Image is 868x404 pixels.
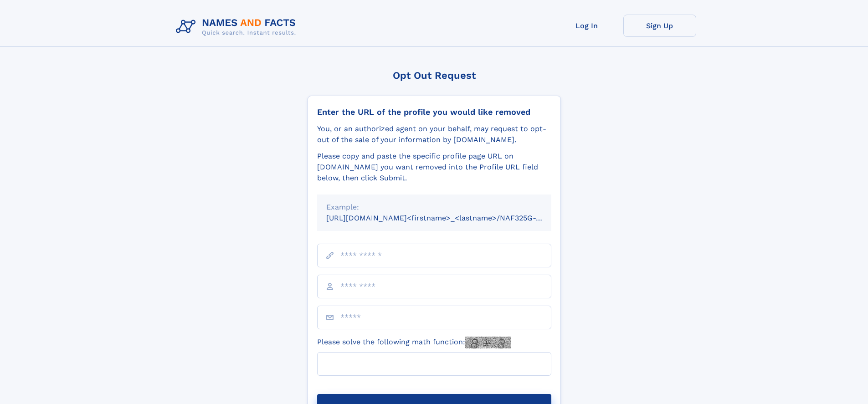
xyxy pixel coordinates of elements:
[308,70,561,81] div: Opt Out Request
[317,123,551,145] div: You, or an authorized agent on your behalf, may request to opt-out of the sale of your informatio...
[317,337,511,348] label: Please solve the following math function:
[317,151,551,184] div: Please copy and paste the specific profile page URL on [DOMAIN_NAME] you want removed into the Pr...
[326,214,569,222] small: [URL][DOMAIN_NAME]<firstname>_<lastname>/NAF325G-xxxxxxxx
[317,107,551,117] div: Enter the URL of the profile you would like removed
[550,15,623,37] a: Log In
[623,15,696,37] a: Sign Up
[326,202,542,213] div: Example:
[172,15,303,39] img: Logo Names and Facts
